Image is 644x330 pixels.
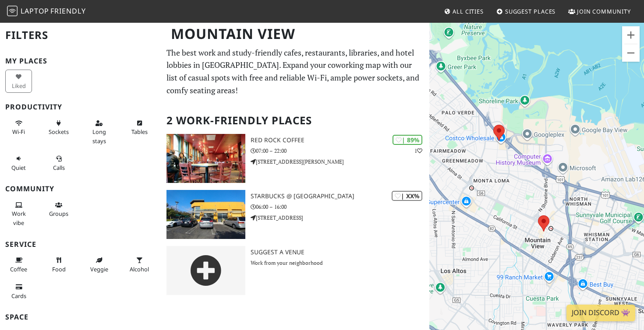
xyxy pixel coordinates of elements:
[92,128,106,144] span: Long stays
[49,210,68,218] span: Group tables
[392,191,422,201] div: | XX%
[565,4,634,19] a: Join Community
[453,7,484,15] span: All Cities
[5,313,156,321] h3: Space
[251,158,429,166] p: [STREET_ADDRESS][PERSON_NAME]
[126,116,153,139] button: Tables
[5,240,156,249] h3: Service
[251,137,429,144] h3: Red Rock Coffee
[52,265,66,273] span: Food
[86,253,113,276] button: Veggie
[5,185,156,193] h3: Community
[5,253,32,276] button: Coffee
[505,7,556,15] span: Suggest Places
[49,128,69,136] span: Power sockets
[12,210,26,226] span: People working
[622,44,640,62] button: Zoom out
[130,265,149,273] span: Alcohol
[46,198,72,221] button: Groups
[5,22,156,49] h2: Filters
[166,246,245,295] img: gray-place-d2bdb4477600e061c01bd816cc0f2ef0cfcb1ca9e3ad78868dd16fb2af073a21.png
[166,107,425,134] h2: 2 Work-Friendly Places
[251,147,429,155] p: 07:00 – 22:00
[393,135,422,145] div: | 89%
[90,265,108,273] span: Veggie
[164,22,428,46] h1: Mountain View
[440,4,487,19] a: All Cities
[251,214,429,222] p: [STREET_ADDRESS]
[161,190,430,239] a: Starbucks @ Charleston Rd | XX% Starbucks @ [GEOGRAPHIC_DATA] 06:00 – 16:00 [STREET_ADDRESS]
[5,151,32,175] button: Quiet
[131,128,148,136] span: Work-friendly tables
[577,7,631,15] span: Join Community
[53,164,65,172] span: Video/audio calls
[251,203,429,211] p: 06:00 – 16:00
[11,164,26,172] span: Quiet
[7,6,18,16] img: LaptopFriendly
[493,4,559,19] a: Suggest Places
[166,134,245,183] img: Red Rock Coffee
[566,305,635,321] a: Join Discord 👾
[251,259,429,267] p: Work from your neighborhood
[414,147,422,155] p: 1
[5,198,32,230] button: Work vibe
[12,128,25,136] span: Stable Wi-Fi
[5,103,156,111] h3: Productivity
[86,116,113,148] button: Long stays
[5,280,32,303] button: Cards
[10,265,27,273] span: Coffee
[126,253,153,276] button: Alcohol
[46,253,72,276] button: Food
[5,57,156,65] h3: My Places
[251,249,429,256] h3: Suggest a Venue
[7,4,86,19] a: LaptopFriendly LaptopFriendly
[161,134,430,183] a: Red Rock Coffee | 89% 1 Red Rock Coffee 07:00 – 22:00 [STREET_ADDRESS][PERSON_NAME]
[5,116,32,139] button: Wi-Fi
[251,193,429,200] h3: Starbucks @ [GEOGRAPHIC_DATA]
[50,6,85,16] span: Friendly
[46,151,72,175] button: Calls
[161,246,430,295] a: Suggest a Venue Work from your neighborhood
[21,6,49,16] span: Laptop
[46,116,72,139] button: Sockets
[622,26,640,44] button: Zoom in
[166,190,245,239] img: Starbucks @ Charleston Rd
[166,46,425,97] p: The best work and study-friendly cafes, restaurants, libraries, and hotel lobbies in [GEOGRAPHIC_...
[11,292,26,300] span: Credit cards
